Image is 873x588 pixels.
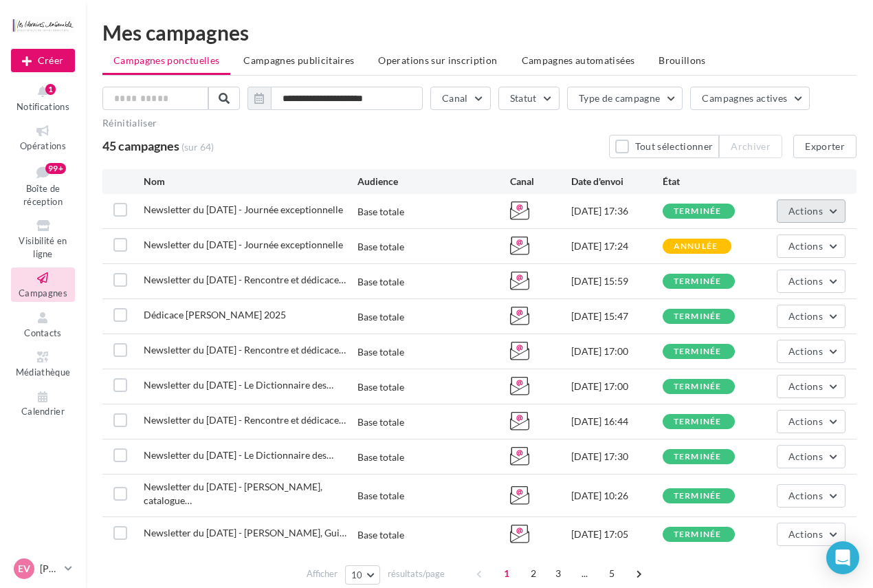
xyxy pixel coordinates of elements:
div: terminée [674,492,722,501]
span: Newsletter du 15/10/25 - Journée exceptionnelle [144,239,343,250]
a: Boîte de réception99+ [11,160,75,210]
button: Actions [777,235,846,258]
span: Campagnes actives [702,92,787,104]
span: 2 [522,563,544,585]
span: Actions [788,450,823,462]
div: terminée [674,530,722,539]
a: Visibilité en ligne [11,215,75,262]
span: Afficher [307,567,338,580]
div: Base totale [357,489,404,503]
div: terminée [674,207,722,216]
span: Contacts [24,327,62,338]
button: Actions [777,445,846,468]
div: [DATE] 17:00 [571,380,663,393]
div: [DATE] 17:00 [571,345,663,358]
span: Newsletter du 20/06/2025 - Corinne Rippes, Guide d'été [144,527,346,538]
div: [DATE] 15:47 [571,309,663,323]
div: Mes campagnes [102,22,857,43]
span: EV [18,562,30,576]
span: résultats/page [388,567,445,580]
button: Campagnes actives [690,87,810,110]
span: Boîte de réception [23,183,63,207]
div: terminée [674,347,722,356]
div: Nom [144,175,357,188]
span: Operations sur inscription [378,54,497,66]
span: Brouillons [659,54,706,66]
button: Créer [11,49,75,72]
span: 3 [547,563,569,585]
span: Actions [788,275,823,287]
div: 99+ [45,163,66,174]
span: 10 [351,569,363,580]
div: Base totale [357,275,404,289]
button: Actions [777,270,846,293]
a: Opérations [11,120,75,154]
span: Campagnes automatisées [522,54,635,66]
span: Newsletter du 28/06/25 - Lucas Nuez, catalogue été [144,481,322,506]
div: terminée [674,382,722,391]
span: Newsletter du 15/10/25 - Journée exceptionnelle [144,204,343,215]
span: Médiathèque [16,367,71,378]
span: ... [574,563,596,585]
div: Open Intercom Messenger [826,541,859,574]
span: Notifications [16,101,69,112]
span: Newsletter du 25/08/25 - Rencontre et dédicace avec Nadège Erika [144,414,346,426]
span: Newsletter du 02/08/2025 - Le Dictionnaire des rues d'Agen [144,449,333,461]
div: État [663,175,754,188]
button: Statut [498,87,560,110]
button: Actions [777,484,846,508]
span: Actions [788,310,823,322]
div: [DATE] 15:59 [571,274,663,288]
button: Tout sélectionner [609,135,719,158]
div: [DATE] 17:05 [571,527,663,541]
button: 10 [345,565,380,585]
div: terminée [674,417,722,426]
button: Actions [777,410,846,433]
div: Base totale [357,205,404,219]
a: Campagnes [11,268,75,301]
p: [PERSON_NAME] [40,562,59,576]
span: Actions [788,490,823,501]
button: Actions [777,340,846,363]
div: [DATE] 17:30 [571,450,663,464]
span: 45 campagnes [102,138,179,153]
div: Base totale [357,528,404,542]
a: Contacts [11,307,75,341]
button: Exporter [793,135,857,158]
div: terminée [674,277,722,286]
span: Campagnes publicitaires [243,54,354,66]
span: Actions [788,415,823,427]
div: Base totale [357,240,404,254]
div: terminée [674,453,722,461]
button: Actions [777,305,846,328]
div: annulée [674,242,718,251]
button: Actions [777,375,846,398]
div: Base totale [357,450,404,464]
span: Visibilité en ligne [19,235,67,259]
div: [DATE] 17:24 [571,239,663,253]
div: Base totale [357,415,404,429]
span: Actions [788,380,823,392]
div: Audience [357,175,510,188]
button: Type de campagne [567,87,683,110]
div: [DATE] 10:26 [571,489,663,503]
span: (sur 64) [181,140,214,154]
button: Notifications 1 [11,81,75,115]
span: 1 [496,563,518,585]
span: Newsletter du 30/08/2025 - Le Dictionnaire des rues d'Agen 2 [144,379,333,391]
div: Nouvelle campagne [11,49,75,72]
div: Date d'envoi [571,175,663,188]
div: Canal [510,175,571,188]
div: [DATE] 16:44 [571,415,663,428]
div: Base totale [357,345,404,359]
button: Archiver [719,135,782,158]
span: Campagnes [19,287,67,298]
span: Actions [788,528,823,540]
div: Base totale [357,310,404,324]
span: Actions [788,240,823,252]
a: Calendrier [11,386,75,420]
div: terminée [674,312,722,321]
div: Base totale [357,380,404,394]
span: Newsletter du 17/09/25 - Rencontre et dédicace avec Pete Fromm [144,344,346,356]
a: Médiathèque [11,347,75,380]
